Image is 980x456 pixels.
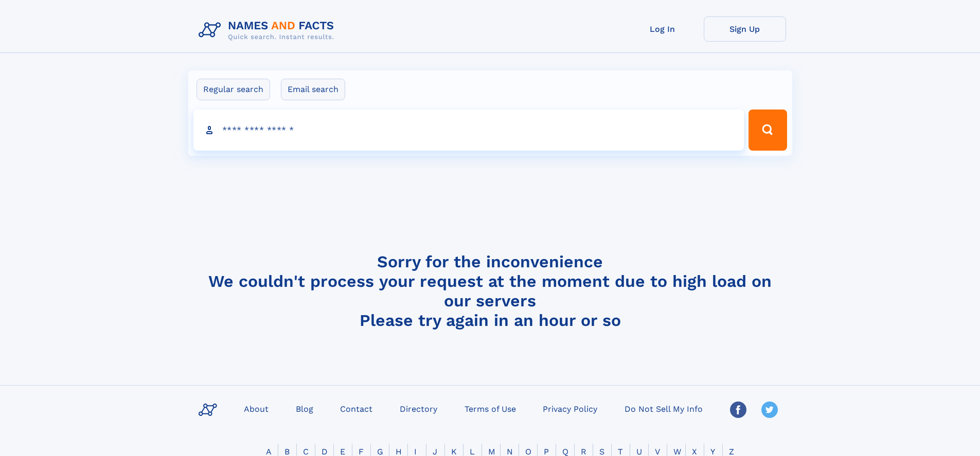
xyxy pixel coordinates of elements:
label: Email search [281,79,345,100]
img: Twitter [761,402,778,418]
img: Facebook [730,402,746,418]
img: Logo Names and Facts [194,16,343,44]
a: Do Not Sell My Info [620,401,707,416]
a: Contact [336,401,377,416]
label: Regular search [197,79,270,100]
a: Terms of Use [460,401,520,416]
button: Search Button [749,110,787,151]
a: Blog [292,401,317,416]
a: About [240,401,273,416]
a: Log In [621,16,704,42]
a: Privacy Policy [539,401,601,416]
a: Directory [396,401,441,416]
input: search input [193,110,744,151]
a: Sign Up [704,16,786,42]
h4: Sorry for the inconvenience We couldn't process your request at the moment due to high load on ou... [194,252,786,330]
